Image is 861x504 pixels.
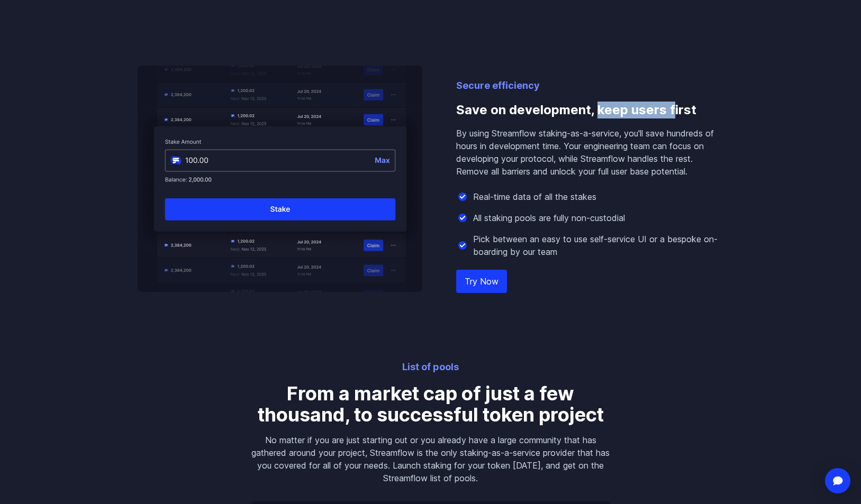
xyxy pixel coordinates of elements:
[473,212,625,224] p: All staking pools are fully non-custodial
[473,233,724,258] p: Pick between an easy to use self-service UI or a bespoke on-boarding by our team
[456,127,724,178] p: By using Streamflow staking-as-a-service, you'll save hundreds of hours in development time. Your...
[251,360,611,374] p: List of pools
[825,468,850,493] div: Open Intercom Messenger
[138,66,422,292] img: Save on development, keep users first
[251,383,611,425] h3: From a market cap of just a few thousand, to successful token project
[456,78,724,93] p: Secure efficiency
[456,93,724,127] h3: Save on development, keep users first
[456,270,507,293] a: Try Now
[473,190,596,203] p: Real-time data of all the stakes
[251,434,611,484] p: No matter if you are just starting out or you already have a large community that has gathered ar...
